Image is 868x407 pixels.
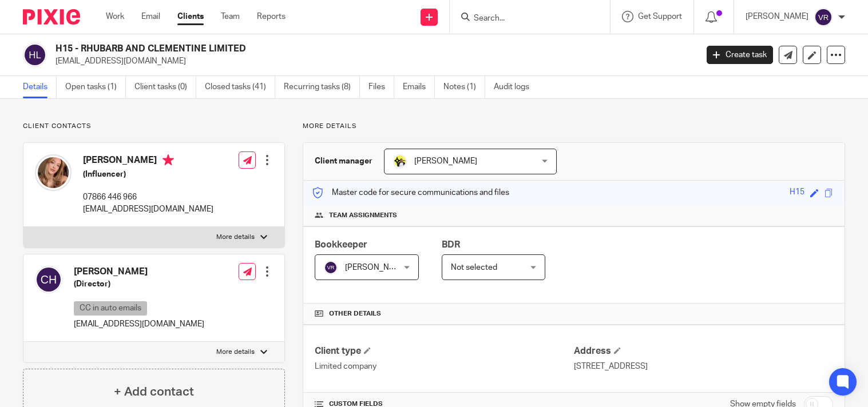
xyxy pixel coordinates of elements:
[315,345,574,357] h4: Client type
[134,76,196,98] a: Client tasks (0)
[23,9,80,25] img: Pixie
[312,187,509,198] p: Master code for secure communications and files
[23,43,47,67] img: svg%3E
[324,261,338,274] img: svg%3E
[345,264,408,272] span: [PERSON_NAME]
[329,309,381,318] span: Other details
[814,8,833,26] img: svg%3E
[403,76,435,98] a: Emails
[257,11,286,22] a: Reports
[574,361,833,372] p: [STREET_ADDRESS]
[141,11,160,22] a: Email
[443,76,485,98] a: Notes (1)
[638,13,682,21] span: Get Support
[83,191,213,203] p: 07866 446 966
[315,155,372,167] h3: Client manager
[216,348,255,357] p: More details
[162,154,174,166] i: Primary
[221,11,240,22] a: Team
[451,264,497,272] span: Not selected
[74,301,147,316] p: CC in auto emails
[746,11,808,22] p: [PERSON_NAME]
[83,169,213,180] h5: (Influencer)
[83,203,213,215] p: [EMAIL_ADDRESS][DOMAIN_NAME]
[114,383,194,401] h4: + Add contact
[315,240,367,249] span: Bookkeeper
[23,76,57,98] a: Details
[368,76,394,98] a: Files
[177,11,204,22] a: Clients
[707,46,773,64] a: Create task
[74,278,204,290] h5: (Director)
[473,14,576,24] input: Search
[74,318,204,330] p: [EMAIL_ADDRESS][DOMAIN_NAME]
[35,154,72,191] img: Olivia%20Herring.jpg
[414,157,477,165] span: [PERSON_NAME]
[574,345,833,357] h4: Address
[23,122,285,131] p: Client contacts
[315,361,574,372] p: Limited company
[56,43,562,55] h2: H15 - RHUBARB AND CLEMENTINE LIMITED
[790,186,804,199] div: H15
[494,76,538,98] a: Audit logs
[216,233,255,242] p: More details
[329,211,397,220] span: Team assignments
[35,266,62,293] img: svg%3E
[442,240,460,249] span: BDR
[284,76,360,98] a: Recurring tasks (8)
[106,11,124,22] a: Work
[393,154,407,168] img: Carine-Starbridge.jpg
[303,122,845,131] p: More details
[83,154,213,169] h4: [PERSON_NAME]
[56,55,689,67] p: [EMAIL_ADDRESS][DOMAIN_NAME]
[65,76,126,98] a: Open tasks (1)
[74,266,204,278] h4: [PERSON_NAME]
[205,76,275,98] a: Closed tasks (41)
